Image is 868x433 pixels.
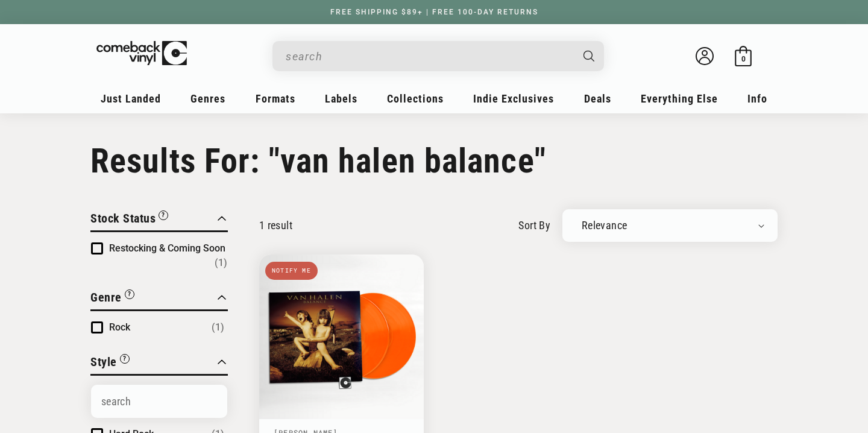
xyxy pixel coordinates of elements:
[215,256,227,270] span: Number of products: (1)
[109,242,225,254] span: Restocking & Coming Soon
[641,92,718,105] span: Everything Else
[190,92,225,105] span: Genres
[286,44,571,69] input: search
[212,320,224,335] span: Number of products: (1)
[318,8,550,16] a: FREE SHIPPING $89+ | FREE 100-DAY RETURNS
[573,41,606,71] button: Search
[90,141,778,181] h1: Results For: "van halen balance"
[90,211,156,226] span: Stock Status
[387,92,444,105] span: Collections
[325,92,357,105] span: Labels
[109,321,130,333] span: Rock
[584,92,611,105] span: Deals
[747,92,767,105] span: Info
[101,92,161,105] span: Just Landed
[91,385,227,418] input: Search Options
[90,290,122,305] span: Genre
[90,288,134,309] button: Filter by Genre
[256,92,295,105] span: Formats
[90,353,130,374] button: Filter by Style
[272,41,604,71] div: Search
[90,355,117,369] span: Style
[518,217,550,233] label: sort by
[473,92,554,105] span: Indie Exclusives
[259,219,292,232] p: 1 result
[741,54,746,63] span: 0
[90,209,168,230] button: Filter by Stock Status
